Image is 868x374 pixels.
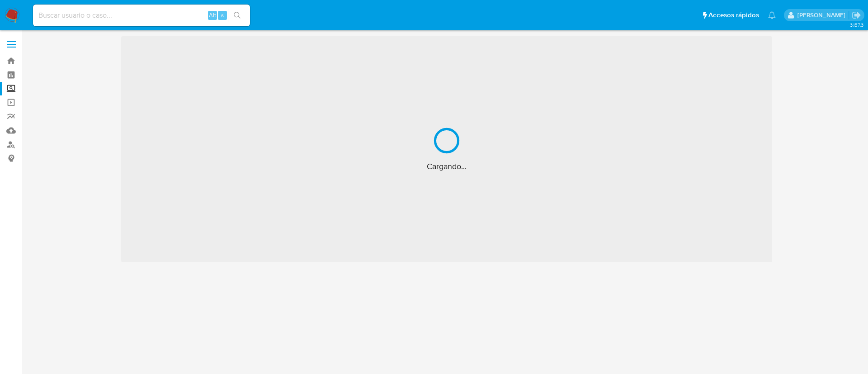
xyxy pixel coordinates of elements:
[228,9,246,22] button: search-icon
[427,161,467,172] span: Cargando...
[33,9,250,21] input: Buscar usuario o caso...
[768,11,776,19] a: Notificaciones
[708,10,759,20] span: Accesos rápidos
[221,11,224,19] span: s
[797,11,849,19] p: alicia.aldreteperez@mercadolibre.com.mx
[209,11,216,19] span: Alt
[852,10,861,20] a: Salir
